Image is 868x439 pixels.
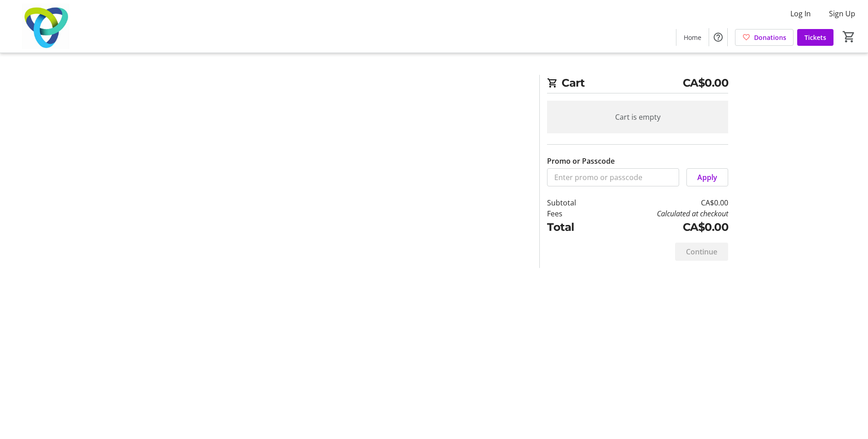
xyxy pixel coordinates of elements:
[783,6,818,21] button: Log In
[547,168,679,186] input: Enter promo or passcode
[686,168,728,186] button: Apply
[841,29,857,45] button: Cart
[697,172,717,183] span: Apply
[829,8,855,19] span: Sign Up
[5,4,86,49] img: Trillium Health Partners Foundation's Logo
[600,219,728,235] td: CA$0.00
[547,197,600,208] td: Subtotal
[735,29,794,46] a: Donations
[547,208,600,219] td: Fees
[709,28,727,46] button: Help
[797,29,833,46] a: Tickets
[822,6,863,21] button: Sign Up
[684,33,701,42] span: Home
[547,101,728,133] div: Cart is empty
[600,208,728,219] td: Calculated at checkout
[676,29,709,46] a: Home
[547,75,728,93] h2: Cart
[600,197,728,208] td: CA$0.00
[790,8,811,19] span: Log In
[804,33,826,42] span: Tickets
[683,75,729,91] span: CA$0.00
[754,33,786,42] span: Donations
[547,219,600,235] td: Total
[547,156,615,166] label: Promo or Passcode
